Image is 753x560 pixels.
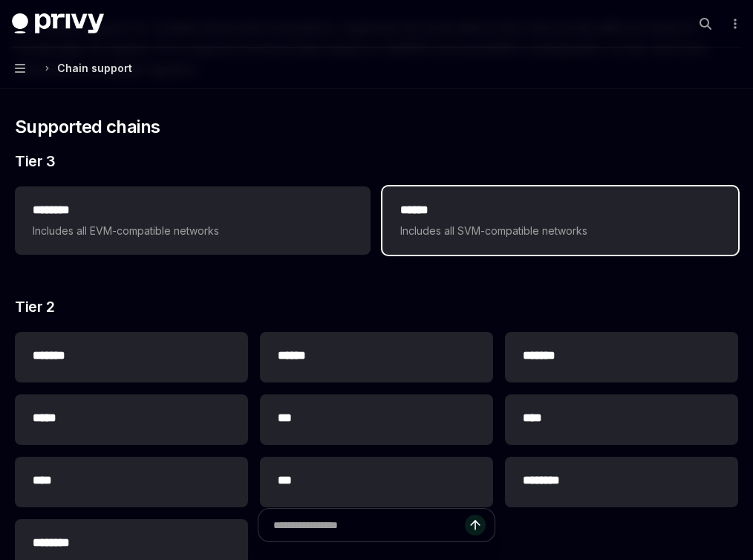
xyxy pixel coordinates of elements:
[57,59,132,77] div: Chain support
[465,515,486,535] button: Send message
[382,186,738,255] a: **** *Includes all SVM-compatible networks
[273,509,465,541] input: Ask a question...
[726,13,741,34] button: More actions
[15,186,371,255] a: **** ***Includes all EVM-compatible networks
[15,151,55,172] span: Tier 3
[15,115,160,139] span: Supported chains
[33,222,353,240] span: Includes all EVM-compatible networks
[15,296,54,317] span: Tier 2
[400,222,720,240] span: Includes all SVM-compatible networks
[12,13,104,34] img: dark logo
